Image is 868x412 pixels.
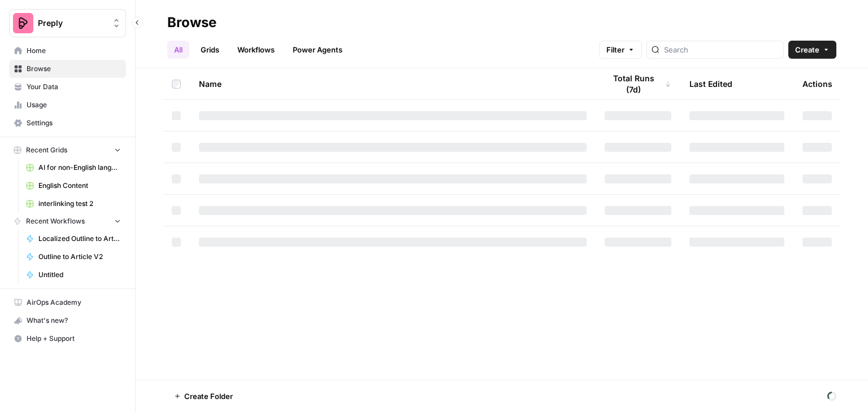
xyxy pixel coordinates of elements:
[27,334,121,344] span: Help + Support
[9,213,126,230] button: Recent Workflows
[38,252,121,262] span: Outline to Article V2
[802,68,832,99] div: Actions
[27,64,121,74] span: Browse
[9,312,126,330] button: What's new?
[27,100,121,110] span: Usage
[788,41,836,59] button: Create
[9,293,126,312] a: AirOps Academy
[13,13,33,33] img: Preply Logo
[27,46,121,56] span: Home
[606,44,624,55] span: Filter
[231,41,281,59] a: Workflows
[21,266,126,284] a: Untitled
[167,387,240,405] button: Create Folder
[21,159,126,177] a: AI for non-English languages
[38,17,106,29] span: Preply
[21,248,126,266] a: Outline to Article V2
[167,14,216,32] div: Browse
[38,163,121,173] span: AI for non-English languages
[9,60,126,78] a: Browse
[21,177,126,195] a: English Content
[9,330,126,348] button: Help + Support
[26,145,67,155] span: Recent Grids
[795,44,819,55] span: Create
[38,234,121,244] span: Localized Outline to Article
[194,41,226,59] a: Grids
[605,68,671,99] div: Total Runs (7d)
[26,216,85,226] span: Recent Workflows
[27,297,121,308] span: AirOps Academy
[664,44,779,55] input: Search
[167,41,189,59] a: All
[9,9,126,37] button: Workspace: Preply
[9,142,126,159] button: Recent Grids
[599,41,642,59] button: Filter
[199,68,587,99] div: Name
[27,118,121,128] span: Settings
[38,270,121,280] span: Untitled
[689,68,732,99] div: Last Edited
[9,96,126,114] a: Usage
[286,41,349,59] a: Power Agents
[10,312,125,329] div: What's new?
[38,181,121,191] span: English Content
[38,199,121,209] span: interlinking test 2
[21,195,126,213] a: interlinking test 2
[21,230,126,248] a: Localized Outline to Article
[27,82,121,92] span: Your Data
[9,78,126,96] a: Your Data
[9,114,126,132] a: Settings
[9,42,126,60] a: Home
[184,391,233,402] span: Create Folder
